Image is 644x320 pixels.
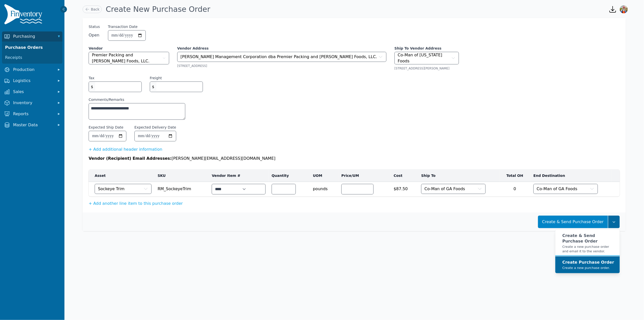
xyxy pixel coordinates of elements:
th: Price/UM [338,170,391,182]
span: Logistics [13,78,53,84]
span: Purchasing [13,33,53,39]
strong: Create Purchase Order [562,260,614,265]
span: Master Data [13,122,53,128]
button: Co-Man of [US_STATE] Foods [395,52,459,64]
label: Transaction Date [108,24,138,29]
button: Sales [2,87,62,97]
span: Co-Man of GA Foods [424,186,465,192]
button: Purchasing [2,31,62,42]
span: Reports [13,111,53,117]
img: Sera Wheeler [620,5,628,13]
label: Vendor [89,46,169,51]
td: RM_SockeyeTrim [155,182,209,197]
th: End Destination [530,170,612,182]
button: Master Data [2,120,62,130]
small: Create a new purchase order. [562,266,614,270]
strong: Create & Send Purchase Order [562,233,598,244]
button: Sockeye Trim [95,184,152,194]
label: Expected Ship Date [89,125,123,130]
button: Create & Send Purchase Order [538,216,608,228]
button: + Add another line item to this purchase order [89,201,183,207]
span: Premier Packing and [PERSON_NAME] Foods, LLC. [92,52,161,64]
label: Comments/Remarks [89,97,185,102]
span: pounds [313,184,335,192]
td: 0 [499,182,530,197]
span: Status [89,24,100,29]
th: Vendor Item # [209,170,269,182]
span: $87.50 [394,184,415,192]
span: $ [89,82,95,92]
th: Total OH [499,170,530,182]
div: [STREET_ADDRESS] [177,64,386,68]
label: Ship To Vendor Address [395,46,459,51]
th: SKU [155,170,209,182]
button: Logistics [2,76,62,86]
span: Co-Man of GA Foods [537,186,578,192]
button: Co-Man of GA Foods [533,184,598,194]
span: Production [13,67,53,73]
button: Premier Packing and [PERSON_NAME] Foods, LLC. [89,52,169,64]
button: Co-Man of GA Foods [421,184,486,194]
label: Expected Delivery Date [134,125,176,130]
th: UOM [310,170,338,182]
button: [PERSON_NAME] Management Corporation dba Premier Packing and [PERSON_NAME] Foods, LLC. [177,52,386,62]
span: Open [89,32,100,38]
a: Back [83,6,102,13]
label: Freight [150,75,162,81]
button: Reports [2,109,62,119]
th: Ship To [418,170,499,182]
th: Quantity [269,170,310,182]
span: Co-Man of [US_STATE] Foods [398,52,450,64]
span: [PERSON_NAME][EMAIL_ADDRESS][DOMAIN_NAME] [172,156,276,161]
span: $ [150,82,156,92]
span: Vendor (Recipient) Email Addresses: [89,156,172,161]
span: Sockeye Trim [98,186,125,192]
span: Inventory [13,100,53,106]
div: [STREET_ADDRESS][PERSON_NAME] [395,66,459,70]
img: Finventory [4,4,44,26]
th: Asset [89,170,155,182]
th: Cost [391,170,418,182]
span: Sales [13,89,53,95]
button: Inventory [2,98,62,108]
span: [PERSON_NAME] Management Corporation dba Premier Packing and [PERSON_NAME] Foods, LLC. [181,54,377,60]
a: Purchase Orders [3,43,61,53]
a: Receipts [3,53,61,63]
small: Create a new purchase order and email it to the vendor. [562,245,616,253]
label: Vendor Address [177,46,386,51]
button: Production [2,65,62,75]
label: Tax [89,75,94,81]
h1: Create New Purchase Order [106,5,210,14]
button: + Add additional header information [89,146,162,152]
